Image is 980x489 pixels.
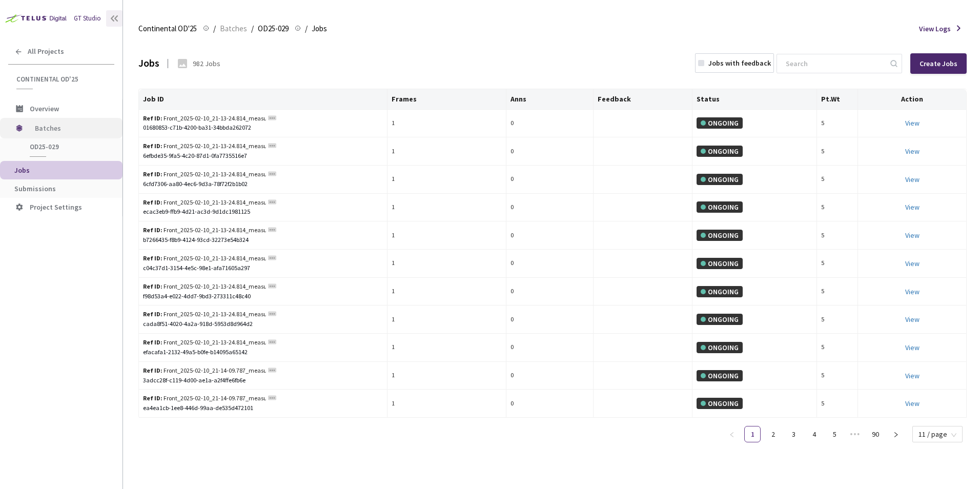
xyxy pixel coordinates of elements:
[138,56,159,71] div: Jobs
[905,175,920,184] a: View
[697,370,743,381] div: ONGOING
[729,432,735,438] span: left
[387,334,507,362] td: 1
[806,426,822,442] a: 4
[905,399,920,408] a: View
[905,371,920,380] a: View
[143,310,162,318] b: Ref ID:
[387,221,507,250] td: 1
[905,259,920,268] a: View
[138,23,197,35] span: Continental OD'25
[143,394,266,403] div: Front_2025-02-10_21-14-09.787_measurement_City_OD_SVC330_Night_Snow_Foggy_clv_1739218454813598.png
[387,166,507,194] td: 1
[143,198,266,208] div: Front_2025-02-10_21-13-24.814_measurement_City_OD_SVC330_Night_Snow_Foggy_clv_1739218417342611.png
[14,166,30,175] span: Jobs
[817,334,859,362] td: 5
[697,286,743,297] div: ONGOING
[817,278,859,306] td: 5
[387,278,507,306] td: 1
[143,403,383,413] div: ea4ea1cb-1ee8-446d-99aa-de535d472101
[143,282,162,290] b: Ref ID:
[905,202,920,212] a: View
[697,258,743,269] div: ONGOING
[143,394,162,402] b: Ref ID:
[868,426,883,442] a: 90
[692,89,816,110] th: Status
[16,75,108,84] span: Continental OD'25
[506,278,593,306] td: 0
[912,426,963,438] div: Page Size
[817,89,859,110] th: Pt.Wt
[817,194,859,222] td: 5
[506,362,593,390] td: 0
[893,432,899,438] span: right
[817,362,859,390] td: 5
[143,226,266,235] div: Front_2025-02-10_21-13-24.814_measurement_City_OD_SVC330_Night_Snow_Foggy_clv_1739218419797235.png
[387,390,507,418] td: 1
[143,254,162,262] b: Ref ID:
[143,338,266,348] div: Front_2025-02-10_21-13-24.814_measurement_City_OD_SVC330_Night_Snow_Foggy_clv_1739218434817497.png
[847,426,863,442] li: Next 5 Pages
[817,166,859,194] td: 5
[697,201,743,213] div: ONGOING
[143,282,266,292] div: Front_2025-02-10_21-13-24.814_measurement_City_OD_SVC330_Night_Snow_Foggy_clv_1739218427325052.png
[143,142,162,150] b: Ref ID:
[143,141,266,151] div: Front_2025-02-10_21-13-24.814_measurement_City_OD_SVC330_Night_Snow_Foggy_clv_1739218409843180.png
[506,305,593,334] td: 0
[35,118,105,138] span: Batches
[920,59,957,68] div: Create Jobs
[387,89,507,110] th: Frames
[143,170,266,179] div: Front_2025-02-10_21-13-24.814_measurement_City_OD_SVC330_Night_Snow_Foggy_clv_1739218412345409.png
[506,390,593,418] td: 0
[506,194,593,222] td: 0
[697,146,743,157] div: ONGOING
[888,426,904,442] li: Next Page
[817,390,859,418] td: 5
[697,342,743,353] div: ONGOING
[143,235,383,245] div: b7266435-f8b9-4124-93cd-32273e54b324
[697,230,743,241] div: ONGOING
[387,250,507,278] td: 1
[387,362,507,390] td: 1
[143,310,266,319] div: Front_2025-02-10_21-13-24.814_measurement_City_OD_SVC330_Night_Snow_Foggy_clv_1739218432422886.png
[143,151,383,161] div: 6efbde35-9fa5-4c20-87d1-0fa7735516e7
[143,376,383,385] div: 3adcc28f-c119-4d00-ae1a-a2f4ffe6fb6e
[724,426,740,442] li: Previous Page
[305,23,308,35] li: /
[143,319,383,329] div: cada8f51-4020-4a2a-918d-5953d8d964d2
[697,398,743,409] div: ONGOING
[806,426,822,442] li: 4
[905,315,920,324] a: View
[826,426,843,442] li: 5
[506,334,593,362] td: 0
[817,221,859,250] td: 5
[143,207,383,217] div: ecac3eb9-ffb9-4d21-ac3d-9d1dc1981125
[765,426,781,442] a: 2
[506,250,593,278] td: 0
[218,23,249,34] a: Batches
[258,23,289,35] span: OD25-029
[786,426,801,442] a: 3
[708,58,771,68] div: Jobs with feedback
[143,170,162,178] b: Ref ID:
[387,305,507,334] td: 1
[213,23,216,35] li: /
[30,202,82,212] span: Project Settings
[817,110,859,138] td: 5
[14,184,56,193] span: Submissions
[28,47,64,56] span: All Projects
[744,426,761,442] li: 1
[143,114,266,124] div: Front_2025-02-10_21-13-24.814_measurement_City_OD_SVC330_Night_Snow_Foggy_clv_1739218404867000.png
[594,89,693,110] th: Feedback
[143,198,162,206] b: Ref ID:
[143,254,266,263] div: Front_2025-02-10_21-13-24.814_measurement_City_OD_SVC330_Night_Snow_Foggy_clv_1739218424928225.png
[506,89,593,110] th: Anns
[905,231,920,240] a: View
[745,426,760,442] a: 1
[506,110,593,138] td: 0
[312,23,327,35] span: Jobs
[697,314,743,325] div: ONGOING
[847,426,863,442] span: •••
[143,348,383,357] div: efacafa1-2132-49a5-b0fe-b14095a65142
[387,194,507,222] td: 1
